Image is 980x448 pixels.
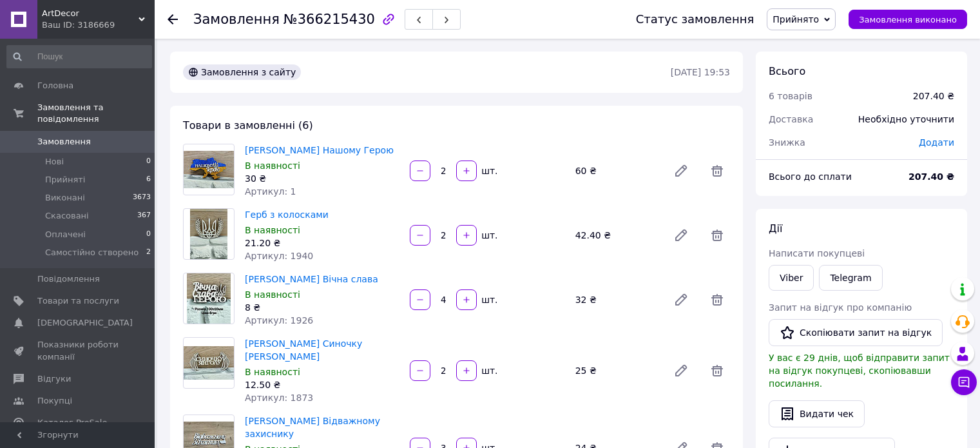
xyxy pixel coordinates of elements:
[37,273,100,285] span: Повідомлення
[769,222,782,235] span: Дії
[668,222,694,248] a: Редагувати
[45,247,139,258] span: Самостійно створено
[245,172,399,185] div: 30 ₴
[919,137,954,148] span: Додати
[913,90,954,102] div: 207.40 ₴
[850,105,962,133] div: Необхідно уточнити
[245,289,300,300] span: В наявності
[245,161,300,171] span: В наявності
[283,12,375,27] span: №366215430
[133,192,151,204] span: 3673
[769,248,865,258] span: Написати покупцеві
[704,287,730,313] span: Видалити
[671,67,730,77] time: [DATE] 19:53
[570,162,663,180] div: 60 ₴
[45,192,85,204] span: Виконані
[146,229,151,240] span: 0
[245,416,380,439] a: [PERSON_NAME] Відважному захиснику
[245,378,399,391] div: 12.50 ₴
[245,315,313,326] span: Артикул: 1926
[769,137,805,148] span: Знижка
[42,8,139,19] span: ArtDecor
[773,14,819,24] span: Прийнято
[769,265,814,291] a: Viber
[859,15,957,24] span: Замовлення виконано
[184,151,234,189] img: Топер Нашому Герою
[570,362,663,380] div: 25 ₴
[37,136,91,148] span: Замовлення
[137,210,151,222] span: 367
[245,209,329,220] a: Герб з колосками
[193,12,280,27] span: Замовлення
[636,13,754,26] div: Статус замовлення
[668,287,694,313] a: Редагувати
[245,338,362,362] a: [PERSON_NAME] Синочку [PERSON_NAME]
[37,417,107,429] span: Каталог ProSale
[769,302,912,313] span: Запит на відгук про компанію
[245,367,300,377] span: В наявності
[37,339,119,362] span: Показники роботи компанії
[769,91,812,101] span: 6 товарів
[769,319,943,346] button: Скопіювати запит на відгук
[245,301,399,314] div: 8 ₴
[245,145,394,155] a: [PERSON_NAME] Нашому Герою
[146,174,151,186] span: 6
[570,226,663,244] div: 42.40 ₴
[183,64,301,80] div: Замовлення з сайту
[37,373,71,385] span: Відгуки
[668,358,694,384] a: Редагувати
[146,156,151,168] span: 0
[478,164,499,177] div: шт.
[769,353,950,389] span: У вас є 29 днів, щоб відправити запит на відгук покупцеві, скопіювавши посилання.
[570,291,663,309] div: 32 ₴
[245,225,300,235] span: В наявності
[951,369,977,395] button: Чат з покупцем
[704,222,730,248] span: Видалити
[190,209,228,259] img: Герб з колосками
[168,13,178,26] div: Повернутися назад
[478,229,499,242] div: шт.
[245,186,296,197] span: Артикул: 1
[37,80,73,92] span: Головна
[704,358,730,384] span: Видалити
[769,65,805,77] span: Всього
[769,114,813,124] span: Доставка
[37,102,155,125] span: Замовлення та повідомлення
[245,274,378,284] a: [PERSON_NAME] Вічна слава
[245,237,399,249] div: 21.20 ₴
[769,171,852,182] span: Всього до сплати
[187,273,231,324] img: Топер Вічна слава
[819,265,882,291] a: Telegram
[769,400,865,427] button: Видати чек
[45,174,85,186] span: Прийняті
[37,317,133,329] span: [DEMOGRAPHIC_DATA]
[37,295,119,307] span: Товари та послуги
[184,346,234,379] img: Топер Синочку Янголу
[183,119,313,131] span: Товари в замовленні (6)
[45,210,89,222] span: Скасовані
[478,364,499,377] div: шт.
[45,156,64,168] span: Нові
[704,158,730,184] span: Видалити
[146,247,151,258] span: 2
[245,251,313,261] span: Артикул: 1940
[908,171,954,182] b: 207.40 ₴
[478,293,499,306] div: шт.
[37,395,72,407] span: Покупці
[849,10,967,29] button: Замовлення виконано
[245,393,313,403] span: Артикул: 1873
[668,158,694,184] a: Редагувати
[42,19,155,31] div: Ваш ID: 3186669
[6,45,152,68] input: Пошук
[45,229,86,240] span: Оплачені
